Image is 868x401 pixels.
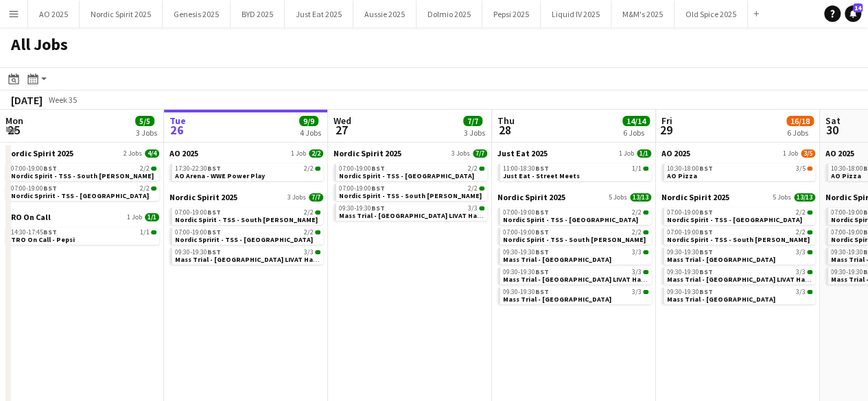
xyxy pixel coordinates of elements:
span: 1 Job [783,149,798,158]
span: 26 [167,122,186,138]
span: 3/3 [643,250,648,254]
a: 09:30-19:30BST3/3Mass Trial - [GEOGRAPHIC_DATA] LIVAT Hammersmith [339,204,484,219]
div: Nordic Spirit 20252 Jobs4/407:00-19:00BST2/2Nordic Spirit - TSS - South [PERSON_NAME]07:00-19:00B... [5,148,159,212]
span: 3/3 [643,290,648,294]
span: Nordic Spirit 2025 [661,192,729,202]
span: Nordic Spirit 2025 [333,148,401,158]
span: AO Pizza [667,171,697,180]
span: 2/2 [479,186,484,191]
a: 09:30-19:30BST3/3Mass Trial - [GEOGRAPHIC_DATA] [503,247,648,263]
span: 09:30-19:30 [667,289,713,295]
span: 27 [331,122,351,138]
button: Aussie 2025 [353,1,417,27]
span: BST [699,228,713,236]
button: Dolmio 2025 [417,1,482,27]
span: 1/1 [637,149,651,158]
span: BST [371,164,385,173]
span: 09:30-19:30 [503,249,549,256]
span: 2/2 [468,185,478,192]
span: 2/2 [151,167,156,171]
span: 25 [3,122,23,138]
span: BST [371,204,385,212]
span: Nordic Spirit - TSS - Donington Park [667,215,802,224]
span: BST [535,164,549,173]
a: Nordic Spirit 20255 Jobs13/13 [661,192,815,202]
span: 3/3 [807,290,812,294]
span: 07:00-19:00 [11,165,57,172]
span: BST [535,208,549,217]
span: 3/5 [801,149,815,158]
a: 07:00-19:00BST2/2Nordic Spirit - TSS - South [PERSON_NAME] [339,184,484,199]
span: 14:30-17:45 [11,229,57,236]
a: 07:00-19:00BST2/2Nordic Spririt - TSS - [GEOGRAPHIC_DATA] [175,228,320,243]
span: TRO On Call [5,212,51,222]
a: 09:30-19:30BST3/3Mass Trial - [GEOGRAPHIC_DATA] [667,287,812,303]
span: 2/2 [643,210,648,215]
span: 2/2 [309,149,323,158]
span: 14 [853,3,863,12]
span: BST [207,228,221,236]
span: 5/5 [135,116,154,126]
span: BST [699,247,713,256]
span: 7/7 [309,193,323,202]
span: Just Eat 2025 [497,148,548,158]
span: 3/3 [632,269,642,276]
a: 09:30-19:30BST3/3Mass Trial - [GEOGRAPHIC_DATA] [503,287,648,303]
span: 7/7 [463,116,482,126]
span: 2 Jobs [124,149,142,158]
span: Nordic Spirit 2025 [5,148,73,158]
span: Nordic Spirit 2025 [169,192,237,202]
span: BST [535,247,549,256]
span: 3/3 [796,289,806,295]
span: BST [43,228,57,236]
button: Liquid IV 2025 [541,1,611,27]
span: 09:30-19:30 [175,249,221,256]
span: 2/2 [151,186,156,191]
span: BST [535,287,549,296]
span: Sat [825,114,841,127]
span: 2/2 [632,209,642,216]
span: 2/2 [304,165,314,172]
span: Nordic Spirit - TSS - Donington Park [503,215,638,224]
span: 07:00-19:00 [11,185,57,192]
span: 1 Job [291,149,306,158]
span: 3 Jobs [451,149,470,158]
span: BST [43,184,57,193]
span: Nordic Spirit - TSS - South Mimms [175,215,318,224]
span: 5 Jobs [773,193,791,202]
span: 07:00-19:00 [175,229,221,236]
span: 4/4 [145,149,159,158]
div: 6 Jobs [623,127,649,138]
div: 6 Jobs [787,127,813,138]
span: AO 2025 [661,148,690,158]
span: 16/18 [786,116,814,126]
span: Mass Trial - London LIVAT Hammersmith [175,255,351,264]
span: BST [699,164,713,173]
span: 28 [495,122,515,138]
span: 3/3 [796,269,806,276]
div: Nordic Spirit 20253 Jobs7/707:00-19:00BST2/2Nordic Spirit - TSS - South [PERSON_NAME]07:00-19:00B... [169,192,323,267]
span: BST [207,247,221,256]
span: 3/3 [632,249,642,256]
span: 07:00-19:00 [339,165,385,172]
div: Just Eat 20251 Job1/111:00-18:30BST1/1Just Eat - Street Meets [497,148,651,192]
span: 3/3 [304,249,314,256]
div: 3 Jobs [464,127,485,138]
a: 07:00-19:00BST2/2Nordic Spririt - TSS - [GEOGRAPHIC_DATA] [11,184,156,199]
span: 30 [823,122,841,138]
span: Nordic Spirit - TSS - South Mimms [11,171,154,180]
span: Nordic Spirit - TSS - South Mimms [667,235,810,244]
span: 2/2 [315,210,320,215]
span: 2/2 [304,229,314,236]
span: 3/3 [796,249,806,256]
button: Genesis 2025 [163,1,231,27]
span: 2/2 [643,230,648,234]
span: Wed [333,114,351,127]
span: 7/7 [473,149,487,158]
span: 5 Jobs [609,193,627,202]
a: 11:00-18:30BST1/1Just Eat - Street Meets [503,164,648,180]
button: M&M's 2025 [611,1,675,27]
span: Mass Trial - London LIVAT Hammersmith [339,211,515,220]
span: 2/2 [140,165,150,172]
a: 07:00-19:00BST2/2Nordic Spirit - TSS - South [PERSON_NAME] [175,208,320,223]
